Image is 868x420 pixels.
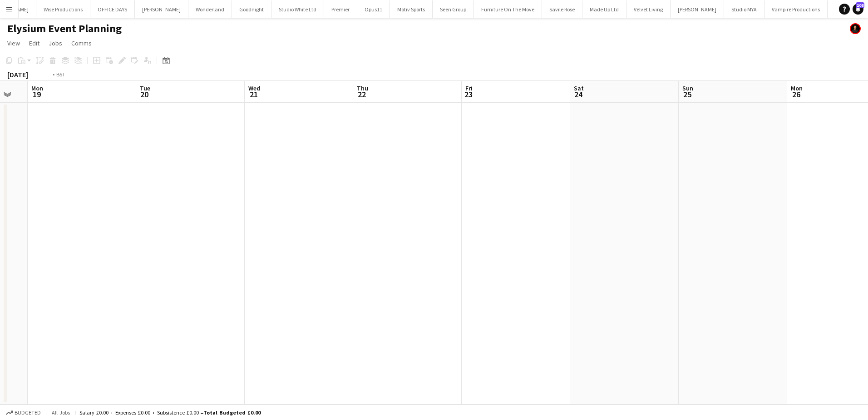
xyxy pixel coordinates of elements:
span: 20 [138,89,150,100]
span: Sat [574,84,584,92]
app-user-avatar: Ash Grimmer [850,23,861,34]
span: Mon [31,84,43,92]
span: All jobs [50,409,72,416]
button: Studio MYA [724,0,764,18]
span: Mon [791,84,803,92]
button: Budgeted [5,408,42,418]
a: Jobs [45,37,66,49]
a: 108 [853,4,863,15]
button: Velvet Living [626,0,671,18]
span: Thu [357,84,368,92]
button: [PERSON_NAME] [135,0,188,18]
button: [PERSON_NAME] [671,0,724,18]
button: Furniture On The Move [474,0,542,18]
span: Budgeted [15,410,41,416]
span: 21 [247,89,260,100]
button: Studio White Ltd [271,0,324,18]
div: Salary £0.00 + Expenses £0.00 + Subsistence £0.00 = [79,409,261,416]
a: View [4,37,24,49]
button: Premier [324,0,357,18]
span: Tue [140,84,150,92]
div: BST [56,71,65,78]
button: Seen Group [433,0,474,18]
span: Edit [29,39,39,47]
button: Goodnight [232,0,271,18]
a: Comms [68,37,95,49]
span: View [7,39,20,47]
button: Wonderland [188,0,232,18]
button: Wise Productions [36,0,90,18]
span: 23 [464,89,473,100]
span: 22 [355,89,368,100]
h1: Elysium Event Planning [7,22,122,35]
span: Jobs [49,39,62,47]
span: 108 [856,2,864,8]
button: Motiv Sports [390,0,433,18]
button: Savile Rose [542,0,582,18]
span: 26 [789,89,803,100]
button: Opus11 [357,0,390,18]
span: Fri [465,84,473,92]
span: 24 [572,89,584,100]
span: 19 [30,89,43,100]
button: OFFICE DAYS [90,0,135,18]
button: Made Up Ltd [582,0,626,18]
span: Sun [682,84,693,92]
button: Vampire Productions [764,0,828,18]
span: Comms [71,39,92,47]
span: Total Budgeted £0.00 [203,409,261,416]
span: 25 [681,89,693,100]
div: [DATE] [7,70,28,79]
span: Wed [248,84,260,92]
a: Edit [25,37,43,49]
